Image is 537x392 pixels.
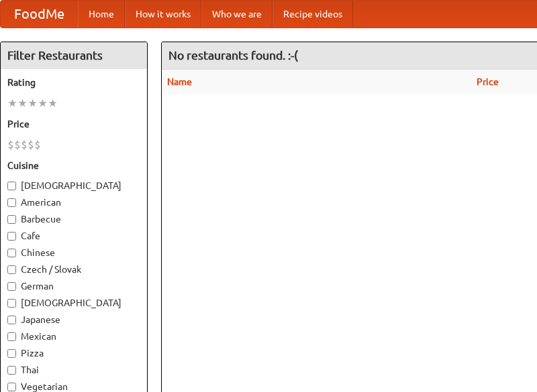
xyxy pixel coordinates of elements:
input: German [7,282,16,291]
li: ★ [28,96,38,111]
li: ★ [17,96,28,111]
li: $ [28,137,34,152]
a: Price [477,76,499,87]
a: FoodMe [1,1,78,27]
ng-pluralize: No restaurants found. :-( [168,49,298,62]
label: German [7,279,140,293]
input: Chinese [7,249,16,257]
li: $ [14,137,21,152]
label: Japanese [7,313,140,326]
input: Vegetarian [7,383,16,391]
label: Thai [7,363,140,377]
h5: Rating [7,76,140,89]
label: Chinese [7,246,140,259]
input: Cafe [7,232,16,241]
input: Japanese [7,316,16,324]
h4: Filter Restaurants [1,42,147,69]
label: [DEMOGRAPHIC_DATA] [7,296,140,310]
input: [DEMOGRAPHIC_DATA] [7,182,16,190]
label: [DEMOGRAPHIC_DATA] [7,179,140,192]
input: American [7,198,16,207]
li: ★ [38,96,48,111]
input: [DEMOGRAPHIC_DATA] [7,299,16,308]
label: Barbecue [7,212,140,226]
input: Thai [7,366,16,375]
label: American [7,196,140,209]
h5: Cuisine [7,159,140,172]
li: $ [7,137,14,152]
h5: Price [7,117,140,131]
input: Barbecue [7,215,16,224]
input: Pizza [7,349,16,358]
label: Mexican [7,330,140,343]
a: Who we are [201,1,273,27]
a: How it works [125,1,201,27]
label: Cafe [7,229,140,243]
li: ★ [48,96,58,111]
li: ★ [7,96,17,111]
a: Name [167,76,192,87]
a: Recipe videos [273,1,353,27]
label: Czech / Slovak [7,263,140,276]
label: Pizza [7,346,140,360]
a: Home [78,1,125,27]
li: $ [21,137,28,152]
input: Czech / Slovak [7,265,16,274]
input: Mexican [7,332,16,341]
li: $ [34,137,41,152]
